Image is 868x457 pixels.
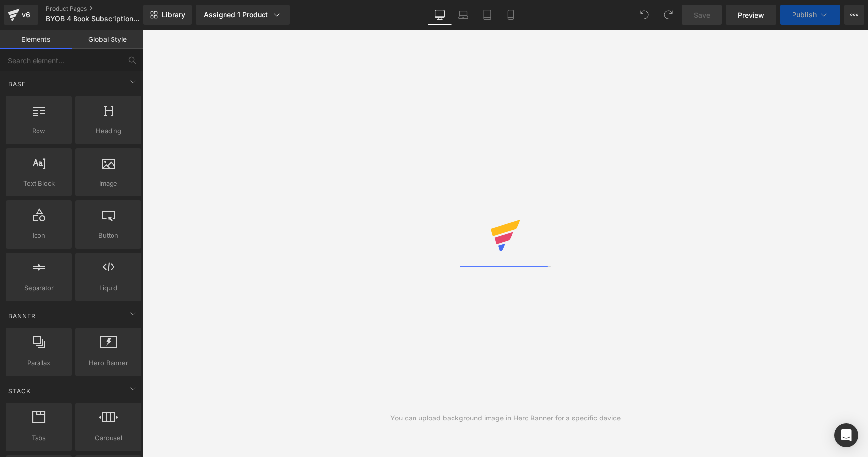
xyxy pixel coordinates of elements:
button: Publish [780,5,840,25]
a: Desktop [428,5,452,25]
span: Image [78,178,138,189]
span: Carousel [78,433,138,443]
span: Stack [7,386,32,396]
span: Publish [792,11,817,19]
span: Text Block [9,178,69,189]
span: Library [162,10,185,19]
a: Laptop [452,5,475,25]
span: Liquid [78,283,138,293]
span: Base [7,79,27,89]
span: Separator [9,283,69,293]
a: Tablet [475,5,499,25]
a: Product Pages [46,5,159,13]
div: v6 [20,8,32,21]
a: New Library [143,5,192,25]
span: Hero Banner [78,358,138,368]
a: Mobile [499,5,523,25]
span: Button [78,230,138,241]
a: Preview [726,5,776,25]
span: Save [694,10,710,20]
span: BYOB 4 Book Subscription - 30% Off Offer [46,15,141,23]
span: Tabs [9,433,69,443]
button: Redo [658,5,678,25]
span: Parallax [9,358,69,368]
a: v6 [4,5,38,25]
button: Undo [635,5,654,25]
button: More [844,5,864,25]
span: Heading [78,126,138,136]
span: Preview [738,10,764,20]
div: Open Intercom Messenger [834,423,858,447]
span: Icon [9,230,69,241]
div: You can upload background image in Hero Banner for a specific device [390,413,621,423]
span: Banner [7,311,37,321]
div: Assigned 1 Product [204,10,282,20]
span: Row [9,126,69,136]
a: Global Style [72,30,143,49]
